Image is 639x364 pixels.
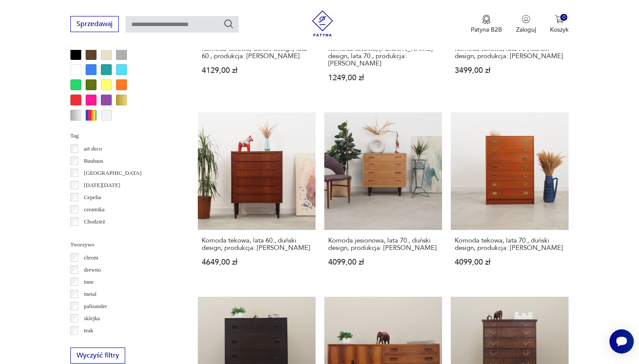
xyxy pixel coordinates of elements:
p: sklejka [84,314,100,323]
img: Ikonka użytkownika [522,15,530,23]
p: Tag [70,131,177,141]
img: Ikona medalu [482,15,491,24]
a: Komoda tekowa, lata 60., duński design, produkcja: DaniaKomoda tekowa, lata 60., duński design, p... [198,112,316,283]
p: [DATE][DATE] [84,180,120,190]
button: Patyna B2B [471,15,502,34]
iframe: Smartsupp widget button [609,329,634,354]
p: 4099,00 zł [328,259,438,266]
button: Sprzedawaj [70,16,119,32]
p: 4129,00 zł [202,67,312,74]
p: 4649,00 zł [202,259,312,266]
p: [GEOGRAPHIC_DATA] [84,168,142,178]
p: inne [84,277,93,287]
p: Koszyk [550,26,569,34]
p: Bauhaus [84,156,103,166]
a: Komoda jesionowa, lata 70., duński design, produkcja: Hundevad&Co.Komoda jesionowa, lata 70., duń... [324,112,442,283]
p: 3499,00 zł [455,67,565,74]
p: ceramika [84,205,105,214]
p: Tworzywo [70,240,177,249]
p: Zaloguj [516,26,536,34]
div: 0 [560,14,568,21]
h3: Komoda tekowa, lata 60., duński design, produkcja: [PERSON_NAME] [202,237,312,252]
button: Szukaj [223,19,234,29]
button: Wyczyść filtry [70,348,125,364]
img: Ikona koszyka [555,15,564,23]
a: Ikona medaluPatyna B2B [471,15,502,34]
h3: Komoda jesionowa, lata 70., duński design, produkcja: [PERSON_NAME]. [328,237,438,252]
a: Komoda tekowa, lata 70., duński design, produkcja: DaniaKomoda tekowa, lata 70., duński design, p... [451,112,569,283]
img: Patyna - sklep z meblami i dekoracjami vintage [310,10,336,36]
p: drewno [84,265,101,275]
p: Ćmielów [84,229,105,239]
p: teak [84,326,93,335]
a: Sprzedawaj [70,22,119,28]
p: metal [84,289,97,299]
p: Chodzież [84,217,105,226]
button: Zaloguj [516,15,536,34]
p: art deco [84,144,102,154]
p: tworzywo sztuczne [84,338,127,348]
p: Patyna B2B [471,26,502,34]
p: chrom [84,253,98,262]
p: 4099,00 zł [455,259,565,266]
h3: Komoda tekowa, lata 70., duński design, produkcja: [PERSON_NAME] [455,237,565,252]
p: 1249,00 zł [328,74,438,82]
h3: Komoda tekowa, lata 70., duński design, produkcja: [PERSON_NAME] [455,45,565,60]
p: palisander [84,302,107,311]
button: 0Koszyk [550,15,569,34]
h3: Komoda tekowa, duński design, lata 60., produkcja: [PERSON_NAME] [202,45,312,60]
h3: Komoda tekowa, [PERSON_NAME] design, lata 70., produkcja: [PERSON_NAME] [328,45,438,67]
p: Cepelia [84,193,101,202]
